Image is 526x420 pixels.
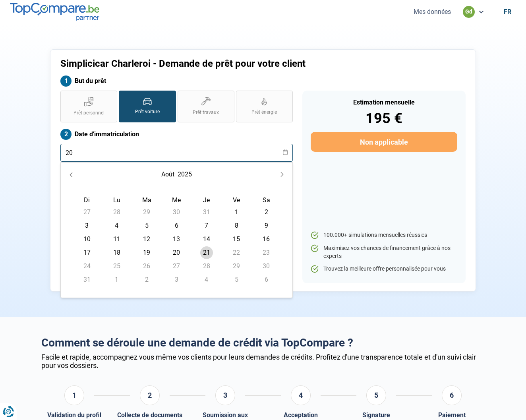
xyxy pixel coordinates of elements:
[170,233,183,246] span: 13
[81,233,93,246] span: 10
[84,196,90,204] span: Di
[221,205,251,219] td: 1
[311,244,457,260] li: Maximisez vos chances de financement grâce à nos experts
[72,273,102,286] td: 31
[110,273,123,286] span: 1
[81,246,93,259] span: 17
[41,336,485,350] h2: Comment se déroule une demande de crédit via TopCompare ?
[60,75,293,87] label: But du prêt
[260,233,273,246] span: 16
[102,246,131,259] td: 18
[200,233,213,246] span: 14
[193,109,219,116] span: Prêt travaux
[132,219,162,232] td: 5
[442,385,462,405] div: 6
[140,385,160,405] div: 2
[260,219,273,232] span: 9
[260,273,273,286] span: 6
[81,219,93,232] span: 3
[504,8,511,15] div: fr
[140,273,153,286] span: 2
[170,260,183,273] span: 27
[311,99,457,106] div: Estimation mensuelle
[47,411,101,419] div: Validation du profil
[221,219,251,232] td: 8
[260,260,273,273] span: 30
[162,205,191,219] td: 30
[172,196,181,204] span: Me
[221,259,251,273] td: 29
[132,232,162,246] td: 12
[64,385,84,405] div: 1
[66,169,77,180] button: Previous Month
[221,246,251,259] td: 22
[233,196,240,204] span: Ve
[200,219,213,232] span: 7
[102,205,131,219] td: 28
[110,246,123,259] span: 18
[263,196,270,204] span: Sa
[411,8,453,16] button: Mes données
[251,205,281,219] td: 2
[260,206,273,219] span: 2
[160,167,176,182] button: Choose Month
[81,260,93,273] span: 24
[162,246,191,259] td: 20
[438,411,466,419] div: Paiement
[132,259,162,273] td: 26
[140,219,153,232] span: 5
[162,259,191,273] td: 27
[117,411,182,419] div: Collecte de documents
[170,246,183,259] span: 20
[251,232,281,246] td: 16
[221,232,251,246] td: 15
[311,111,457,126] div: 195 €
[191,259,221,273] td: 28
[200,260,213,273] span: 28
[132,273,162,286] td: 2
[203,196,210,204] span: Je
[251,246,281,259] td: 23
[277,169,288,180] button: Next Month
[102,259,131,273] td: 25
[311,265,457,273] li: Trouvez la meilleure offre personnalisée pour vous
[311,132,457,152] button: Non applicable
[170,273,183,286] span: 3
[140,260,153,273] span: 26
[72,232,102,246] td: 10
[230,273,243,286] span: 5
[73,110,104,116] span: Prêt personnel
[311,231,457,239] li: 100.000+ simulations mensuelles réussies
[10,3,99,21] img: TopCompare.be
[200,206,213,219] span: 31
[170,206,183,219] span: 30
[284,411,318,419] div: Acceptation
[81,273,93,286] span: 31
[362,411,390,419] div: Signature
[251,259,281,273] td: 30
[110,206,123,219] span: 28
[200,273,213,286] span: 4
[72,219,102,232] td: 3
[140,206,153,219] span: 29
[162,273,191,286] td: 3
[72,246,102,259] td: 17
[142,196,151,204] span: Ma
[191,273,221,286] td: 4
[191,219,221,232] td: 7
[251,109,277,116] span: Prêt énergie
[140,233,153,246] span: 12
[291,385,311,405] div: 4
[200,246,213,259] span: 21
[102,232,131,246] td: 11
[102,273,131,286] td: 1
[135,108,160,115] span: Prêt voiture
[72,259,102,273] td: 24
[176,167,193,182] button: Choose Year
[110,219,123,232] span: 4
[170,219,183,232] span: 6
[251,273,281,286] td: 6
[162,219,191,232] td: 6
[132,246,162,259] td: 19
[72,205,102,219] td: 27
